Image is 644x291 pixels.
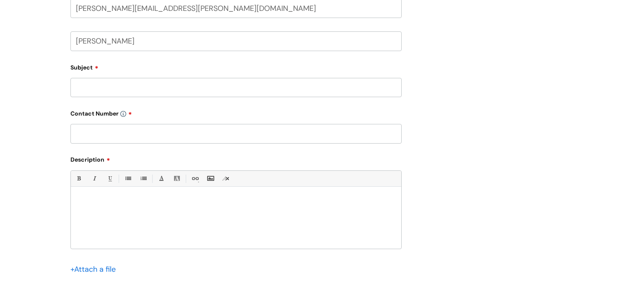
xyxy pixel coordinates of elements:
[73,173,84,184] a: Bold (Ctrl-B)
[70,264,74,274] span: +
[156,173,166,184] a: Font Color
[104,173,115,184] a: Underline(Ctrl-U)
[171,173,182,184] a: Back Color
[221,173,231,184] a: Remove formatting (Ctrl-\)
[70,107,402,117] label: Contact Number
[138,173,148,184] a: 1. Ordered List (Ctrl-Shift-8)
[70,31,402,51] input: Your Name
[120,111,126,117] img: info-icon.svg
[205,173,216,184] a: Insert Image...
[70,263,121,276] div: Attach a file
[89,173,99,184] a: Italic (Ctrl-I)
[70,153,402,163] label: Description
[122,173,133,184] a: • Unordered List (Ctrl-Shift-7)
[190,173,200,184] a: Link
[70,61,402,71] label: Subject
